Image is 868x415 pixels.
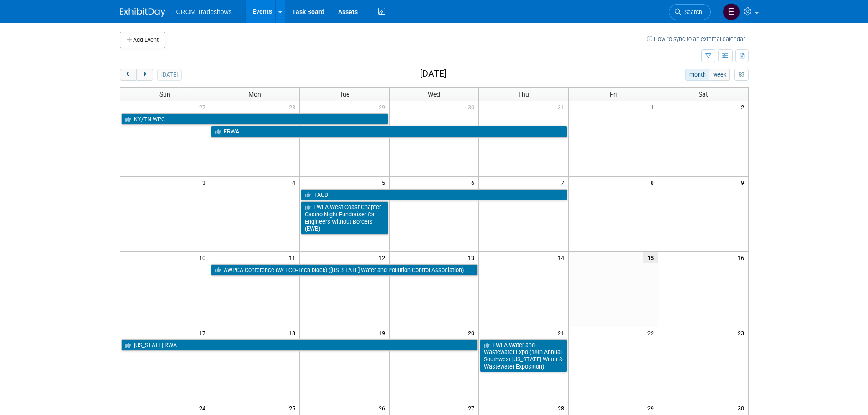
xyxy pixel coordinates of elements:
[740,177,748,188] span: 9
[211,126,567,138] a: FRWA
[709,69,730,81] button: week
[288,327,299,338] span: 18
[248,91,261,98] span: Mon
[378,402,389,414] span: 26
[291,177,299,188] span: 4
[467,252,478,263] span: 13
[737,327,748,338] span: 23
[560,177,568,188] span: 7
[650,101,658,113] span: 1
[734,69,748,81] button: myCustomButton
[557,402,568,414] span: 28
[557,101,568,113] span: 31
[647,36,749,42] a: How to sync to an external calendar...
[643,252,658,263] span: 15
[378,252,389,263] span: 12
[740,101,748,113] span: 2
[420,69,447,79] h2: [DATE]
[159,91,170,98] span: Sun
[467,402,478,414] span: 27
[198,402,210,414] span: 24
[381,177,389,188] span: 5
[211,264,478,276] a: AWPCA Conference (w/ ECO-Tech block) ([US_STATE] Water and Pollution Control Association)
[685,69,709,81] button: month
[428,91,440,98] span: Wed
[288,252,299,263] span: 11
[647,402,658,414] span: 29
[470,177,478,188] span: 6
[739,72,745,78] i: Personalize Calendar
[157,69,181,81] button: [DATE]
[201,177,210,188] span: 3
[737,252,748,263] span: 16
[136,69,153,81] button: next
[198,252,210,263] span: 10
[467,327,478,338] span: 20
[288,402,299,414] span: 25
[737,402,748,414] span: 30
[610,91,617,98] span: Fri
[681,9,702,15] span: Search
[378,101,389,113] span: 29
[518,91,529,98] span: Thu
[669,4,711,20] a: Search
[176,8,232,15] span: CROM Tradeshows
[301,189,568,201] a: TAUD
[647,327,658,338] span: 22
[301,201,388,235] a: FWEA West Coast Chapter Casino Night Fundraiser for Engineers Without Borders (EWB)
[198,327,210,338] span: 17
[557,252,568,263] span: 14
[467,101,478,113] span: 30
[288,101,299,113] span: 28
[121,339,478,351] a: [US_STATE] RWA
[557,327,568,338] span: 21
[120,32,165,48] button: Add Event
[378,327,389,338] span: 19
[120,69,137,81] button: prev
[650,177,658,188] span: 8
[198,101,210,113] span: 27
[120,8,165,17] img: ExhibitDay
[480,339,567,373] a: FWEA Water and Wastewater Expo (18th Annual Southwest [US_STATE] Water & Wastewater Exposition)
[121,113,388,125] a: KY/TN WPC
[723,3,740,20] img: Eden Burleigh
[699,91,708,98] span: Sat
[339,91,349,98] span: Tue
